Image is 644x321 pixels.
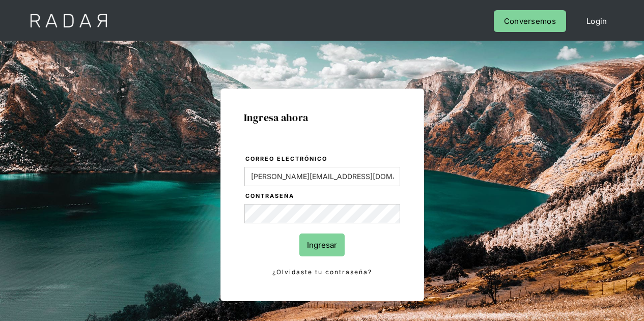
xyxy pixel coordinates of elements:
[299,234,345,256] input: Ingresar
[244,112,401,123] h1: Ingresa ahora
[244,167,400,186] input: bruce@wayne.com
[245,154,400,164] label: Correo electrónico
[244,267,400,278] a: ¿Olvidaste tu contraseña?
[244,154,401,278] form: Login Form
[245,191,400,201] label: Contraseña
[576,10,618,32] a: Login
[494,10,566,32] a: Conversemos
